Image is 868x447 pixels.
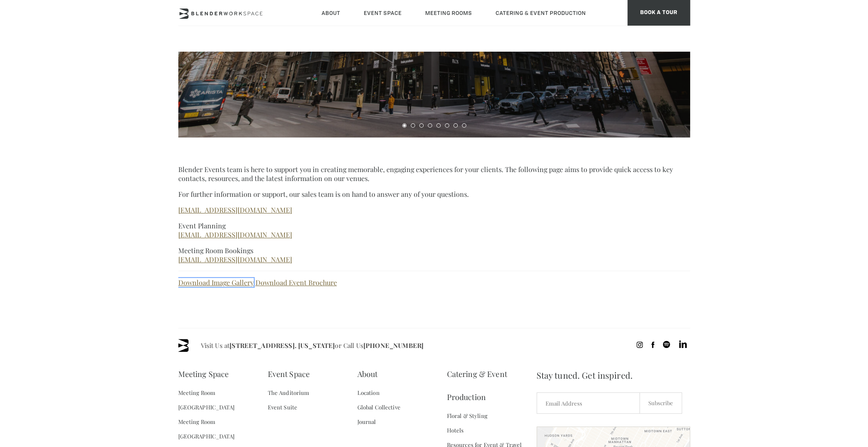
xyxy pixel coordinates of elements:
a: [EMAIL_ADDRESS][DOMAIN_NAME] [178,230,292,239]
span: Visit Us at or Call Us [201,339,424,352]
p: Event Planning [178,221,690,239]
input: Email Address [537,392,640,414]
p: | [178,278,690,287]
span: Stay tuned. Get inspired. [537,362,690,388]
a: The Auditorium [268,386,310,400]
a: Global Collective [357,400,401,415]
a: Journal [357,415,376,429]
a: Meeting Room [GEOGRAPHIC_DATA] [178,386,268,415]
a: [EMAIL_ADDRESS][DOMAIN_NAME] [178,255,292,264]
a: [EMAIL_ADDRESS][DOMAIN_NAME] [178,205,292,214]
a: [PHONE_NUMBER] [363,341,424,350]
a: Download Image Gallery [178,278,254,287]
a: Meeting Room [GEOGRAPHIC_DATA] [178,415,268,444]
a: Hotels [447,423,464,438]
p: For further information or support, our sales team is on hand to answer any of your questions. [178,190,690,199]
p: Blender Events team is here to support you in creating memorable, engaging experiences for your c... [178,165,690,183]
a: Floral & Styling [447,409,488,423]
a: Meeting Space [178,362,229,386]
a: [STREET_ADDRESS]. [US_STATE] [229,341,335,350]
a: About [357,362,378,386]
a: Event Space [268,362,310,386]
input: Subscribe [639,392,682,414]
a: Location [357,386,380,400]
a: Catering & Event Production [447,362,537,409]
p: Meeting Room Bookings [178,246,690,264]
a: Download Event Brochure [255,278,337,287]
a: Event Suite [268,400,297,415]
